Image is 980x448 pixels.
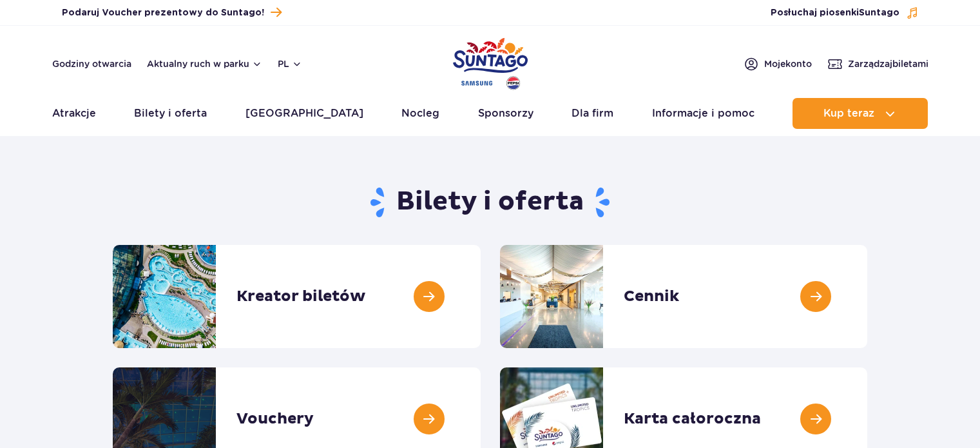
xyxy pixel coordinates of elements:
a: Atrakcje [52,98,96,129]
button: Kup teraz [793,98,928,129]
span: Posłuchaj piosenki [771,6,899,19]
a: Informacje i pomoc [652,98,754,129]
span: Suntago [859,8,899,17]
span: Moje konto [764,57,812,70]
button: pl [278,57,302,70]
a: Bilety i oferta [134,98,207,129]
a: Zarządzajbiletami [827,56,928,72]
a: Dla firm [572,98,613,129]
span: Podaruj Voucher prezentowy do Suntago! [62,6,264,19]
button: Posłuchaj piosenkiSuntago [771,6,919,19]
a: Mojekonto [744,56,812,72]
button: Aktualny ruch w parku [147,59,262,69]
span: Zarządzaj biletami [848,57,928,70]
a: Nocleg [401,98,439,129]
span: Kup teraz [823,108,874,119]
a: Godziny otwarcia [52,57,131,70]
a: Sponsorzy [478,98,533,129]
a: Park of Poland [453,32,528,92]
h1: Bilety i oferta [113,186,867,219]
a: Podaruj Voucher prezentowy do Suntago! [62,4,282,21]
a: [GEOGRAPHIC_DATA] [245,98,363,129]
